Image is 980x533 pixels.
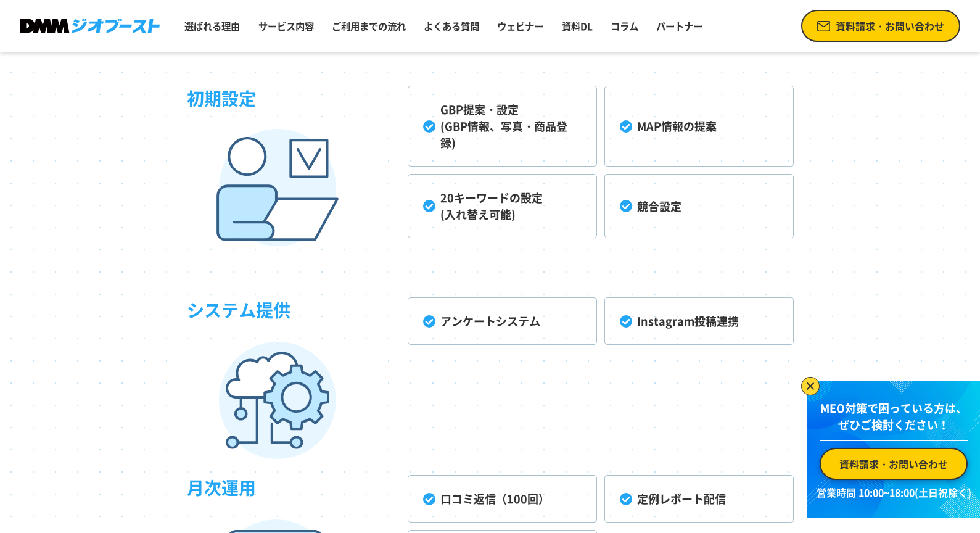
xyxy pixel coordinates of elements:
[606,14,643,38] a: コラム
[179,14,245,38] a: 選ばれる理由
[408,174,597,238] li: 20キーワードの設定 (入れ替え可能)
[187,86,408,238] h3: 初期設定
[492,14,548,38] a: ウェビナー
[801,377,820,395] img: バナーを閉じる
[408,475,597,523] li: 口コミ返信（100回）
[20,19,160,33] img: DMMジオブースト
[408,297,597,345] li: アンケートシステム
[604,297,794,345] li: Instagram投稿連携
[801,10,960,42] a: 資料請求・お問い合わせ
[815,485,973,500] p: 営業時間 10:00~18:00(土日祝除く)
[651,14,707,38] a: パートナー
[187,297,408,416] h3: システム提供
[836,19,944,33] span: 資料請求・お問い合わせ
[604,475,794,523] li: 定例レポート配信
[839,457,948,471] span: 資料請求・お問い合わせ
[419,14,484,38] a: よくある質問
[557,14,598,38] a: 資料DL
[820,400,968,441] p: MEO対策で困っている方は、 ぜひご検討ください！
[253,14,319,38] a: サービス内容
[604,86,794,167] li: MAP情報の提案
[604,174,794,238] li: 競合設定
[820,448,968,480] a: 資料請求・お問い合わせ
[327,14,411,38] a: ご利用までの流れ
[408,86,597,167] li: GBP提案・設定 (GBP情報、写真・商品登録)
